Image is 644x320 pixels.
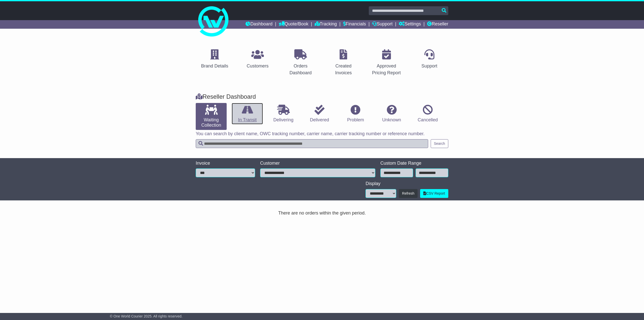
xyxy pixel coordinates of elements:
a: Dashboard [246,20,272,29]
a: Waiting Collection [196,103,227,130]
p: You can search by client name, OWC tracking number, carrier name, carrier tracking number or refe... [196,131,448,137]
button: Refresh [399,189,418,198]
div: Brand Details [201,63,228,69]
a: Created Invoices [325,48,363,78]
a: Settings [399,20,421,29]
div: Support [421,63,437,69]
div: Customer [260,161,375,166]
a: Customers [243,48,272,71]
a: Problem [340,103,371,125]
a: CSV Report [420,189,448,198]
div: Display [366,181,448,187]
div: Custom Date Range [380,161,448,166]
a: Unknown [376,103,407,125]
div: Customers [247,63,268,69]
a: Cancelled [412,103,443,125]
a: Financials [343,20,366,29]
a: Quote/Book [279,20,308,29]
a: Reseller [427,20,448,29]
a: Delivering [268,103,299,125]
div: Reseller Dashboard [193,93,451,100]
a: Approved Pricing Report [368,48,406,78]
button: Search [431,139,448,148]
a: Support [418,48,440,71]
a: Brand Details [198,48,231,71]
a: Support [372,20,392,29]
a: Delivered [304,103,335,125]
a: Orders Dashboard [281,48,319,78]
div: There are no orders within the given period. [196,210,448,216]
span: © One World Courier 2025. All rights reserved. [110,314,183,318]
div: Created Invoices [328,63,359,76]
div: Invoice [196,161,255,166]
div: Approved Pricing Report [371,63,402,76]
a: In Transit [232,103,263,125]
a: Tracking [315,20,337,29]
div: Orders Dashboard [285,63,316,76]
